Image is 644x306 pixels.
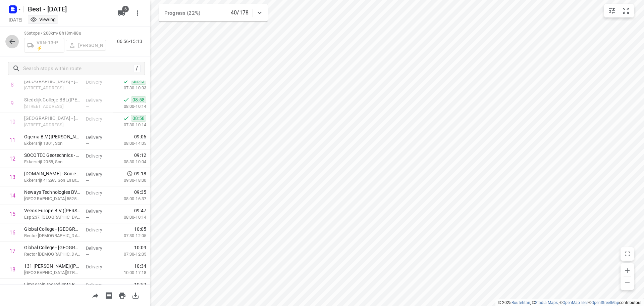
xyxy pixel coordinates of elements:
[113,269,146,276] p: 10:00-17:18
[134,207,146,214] span: 09:47
[134,189,146,195] span: 09:35
[9,211,15,217] div: 15
[9,137,15,143] div: 11
[86,171,111,178] p: Delivery
[86,245,111,252] p: Delivery
[131,115,146,122] span: 08:58
[72,31,74,36] span: •
[113,214,146,221] p: 08:00-10:14
[24,177,80,184] p: Ekkersrijt 4129A, Son En Breugel
[24,159,80,165] p: Ekkersrijt 2058, Son
[86,215,89,220] span: —
[86,252,89,257] span: —
[24,195,80,202] p: Science Park Eindhoven 5525, Son
[498,300,641,305] li: © 2025 , © , © © contributors
[231,9,249,17] p: 40/178
[9,174,15,180] div: 13
[24,133,80,140] p: Oqema B.V.(Monique Bosch)
[24,281,80,288] p: Limagrain Ingredients BV(Vivian Kock)
[9,248,15,254] div: 17
[134,170,146,177] span: 09:18
[131,6,144,20] button: More
[24,244,80,251] p: Global College - Eindhoven - Docenten(Claudia Kuijpers)
[24,152,80,159] p: SOCOTEC Geotechnics - Locatie Son(Marlies van Es)
[126,170,133,177] svg: Early
[24,115,80,122] p: Stedelijk College - Leerlingen - Eindhoven Broodberglaan(William van der Wielen)
[24,96,80,103] p: Stedelijk College BBL(Hans Roosenberg)
[113,140,146,147] p: 08:00-14:05
[86,196,89,202] span: —
[24,232,80,239] p: Rector Baptistlaan 21, Eindhoven
[24,140,80,147] p: Ekkersrijt 1301, Son
[134,133,146,140] span: 09:06
[11,100,14,106] div: 9
[24,78,80,85] p: Stedelijk College - Leerlingen - Eindhoven Oude Bossche Baan(Hans Roosenberg)
[122,6,129,12] span: 6
[113,103,146,110] p: 08:00-10:14
[131,78,146,85] span: 08:43
[9,192,15,199] div: 14
[86,79,111,85] p: Delivery
[24,122,80,128] p: Broodberglaan 3, Eindhoven
[86,123,89,128] span: —
[129,292,142,298] span: Download route
[123,96,129,103] svg: Done
[11,82,14,88] div: 8
[86,134,111,141] p: Delivery
[604,4,634,17] div: small contained button group
[24,189,80,195] p: Neways Technologies BV - Son(Heidy van der Rijt)
[134,244,146,251] span: 10:09
[591,300,619,305] a: OpenStreetMap
[619,4,633,17] button: Fit zoom
[86,86,89,91] span: —
[113,177,146,184] p: 09:30-18:00
[113,232,146,239] p: 07:30-12:05
[24,170,80,177] p: Sanitairwinkel.nl - Son en Breugel(Jeroen van Mierlo)
[134,281,146,288] span: 10:52
[115,292,129,298] span: Print route
[86,208,111,215] p: Delivery
[113,251,146,258] p: 07:30-12:05
[86,226,111,233] p: Delivery
[134,152,146,159] span: 09:12
[86,282,111,289] p: Delivery
[24,30,106,37] p: 36 stops • 208km • 8h18m
[86,141,89,146] span: —
[24,269,80,276] p: Burgemeester Remmenstraat 5, Budel
[86,97,111,104] p: Delivery
[24,207,80,214] p: Vecos Europe B.V.(Juliëtte van der Vleuten)
[9,119,15,125] div: 10
[113,195,146,202] p: 08:00-16:37
[123,115,129,122] svg: Done
[23,63,133,74] input: Search stops within route
[131,96,146,103] span: 08:58
[24,251,80,258] p: Rector Baptistlaan 21, Eindhoven
[115,6,128,20] button: 6
[159,4,268,21] div: Progress (22%)40/178
[123,78,129,85] svg: Done
[117,38,145,45] p: 06:56-15:13
[605,4,619,17] button: Map settings
[24,263,80,269] p: 131 Filiaal Budel(Marielle Gudde)
[86,104,89,109] span: —
[74,31,81,36] span: 88u
[562,300,588,305] a: OpenMapTiles
[24,85,80,91] p: Oude Bosschebaan 20, Eindhoven
[86,152,111,159] p: Delivery
[512,300,530,305] a: Routetitan
[30,16,56,23] div: You are currently in view mode. To make any changes, go to edit project.
[86,116,111,122] p: Delivery
[86,270,89,275] span: —
[133,65,141,72] div: /
[164,10,200,16] span: Progress (22%)
[9,229,15,236] div: 16
[113,122,146,128] p: 07:30-10:14
[113,159,146,165] p: 08:30-10:04
[86,263,111,270] p: Delivery
[102,292,115,298] span: Print shipping labels
[24,214,80,221] p: Esp 237, [GEOGRAPHIC_DATA]
[134,226,146,232] span: 10:05
[86,160,89,165] span: —
[24,226,80,232] p: Global College - Eindhoven - Leerlingen(Claudia Kuijpers)
[86,178,89,183] span: —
